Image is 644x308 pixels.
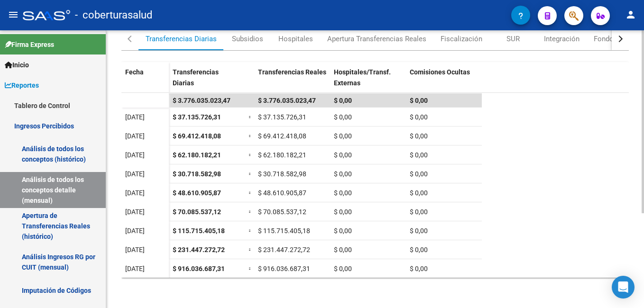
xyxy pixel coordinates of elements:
span: = [248,151,252,159]
span: $ 0,00 [410,246,428,254]
span: $ 0,00 [410,151,428,159]
span: Transferencias Reales [258,68,326,76]
span: Firma Express [5,39,54,50]
span: [DATE] [125,208,145,216]
span: [DATE] [125,132,145,140]
span: = [248,132,252,140]
span: = [248,227,252,235]
span: [DATE] [125,113,145,121]
span: $ 0,00 [334,113,352,121]
span: $ 30.718.582,98 [173,170,221,178]
span: [DATE] [125,227,145,235]
span: [DATE] [125,246,145,254]
span: $ 70.085.537,12 [173,208,221,216]
span: $ 0,00 [334,265,352,272]
span: $ 0,00 [410,97,428,104]
span: Hospitales/Transf. Externas [334,68,391,87]
span: $ 37.135.726,31 [173,113,221,121]
div: Subsidios [232,34,263,44]
span: $ 0,00 [410,208,428,216]
div: Transferencias Diarias [146,34,217,44]
span: $ 48.610.905,87 [258,189,306,197]
span: $ 0,00 [334,97,352,104]
div: SUR [506,34,520,44]
span: [DATE] [125,189,145,197]
div: Hospitales [278,34,313,44]
span: $ 48.610.905,87 [173,189,221,197]
span: = [248,208,252,216]
div: Open Intercom Messenger [612,276,635,299]
span: $ 3.776.035.023,47 [173,97,230,104]
span: $ 916.036.687,31 [173,265,225,272]
span: $ 0,00 [410,227,428,235]
span: Reportes [5,80,39,91]
span: $ 115.715.405,18 [173,227,225,235]
span: $ 37.135.726,31 [258,113,306,121]
span: $ 0,00 [410,189,428,197]
span: $ 0,00 [334,208,352,216]
datatable-header-cell: Comisiones Ocultas [406,62,482,102]
span: $ 69.412.418,08 [258,132,306,140]
span: $ 0,00 [334,170,352,178]
span: $ 0,00 [410,265,428,272]
span: $ 0,00 [410,113,428,121]
datatable-header-cell: Fecha [121,62,169,102]
span: [DATE] [125,170,145,178]
datatable-header-cell: Hospitales/Transf. Externas [330,62,406,102]
span: $ 0,00 [334,189,352,197]
span: Comisiones Ocultas [410,68,470,76]
span: [DATE] [125,151,145,159]
span: $ 70.085.537,12 [258,208,306,216]
datatable-header-cell: Transferencias Reales [254,62,330,102]
span: $ 30.718.582,98 [258,170,306,178]
span: $ 0,00 [334,132,352,140]
div: Integración [544,34,580,44]
span: $ 0,00 [334,227,352,235]
span: $ 62.180.182,21 [258,151,306,159]
span: = [248,265,252,272]
span: = [248,113,252,121]
datatable-header-cell: Transferencias Diarias [169,62,245,102]
mat-icon: person [625,9,636,20]
span: $ 62.180.182,21 [173,151,221,159]
span: = [248,170,252,178]
span: $ 0,00 [410,132,428,140]
div: Fiscalización [441,34,482,44]
span: Transferencias Diarias [173,68,219,87]
span: $ 916.036.687,31 [258,265,310,272]
span: $ 3.776.035.023,47 [258,97,316,104]
span: = [248,246,252,254]
span: [DATE] [125,265,145,272]
span: $ 69.412.418,08 [173,132,221,140]
div: Apertura Transferencias Reales [327,34,426,44]
span: $ 0,00 [334,151,352,159]
span: $ 231.447.272,72 [173,246,225,254]
span: Inicio [5,60,29,70]
span: $ 0,00 [334,246,352,254]
span: $ 115.715.405,18 [258,227,310,235]
span: - coberturasalud [75,5,152,26]
span: = [248,189,252,197]
span: $ 0,00 [410,170,428,178]
mat-icon: menu [8,9,19,20]
span: $ 231.447.272,72 [258,246,310,254]
span: Fecha [125,68,144,76]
